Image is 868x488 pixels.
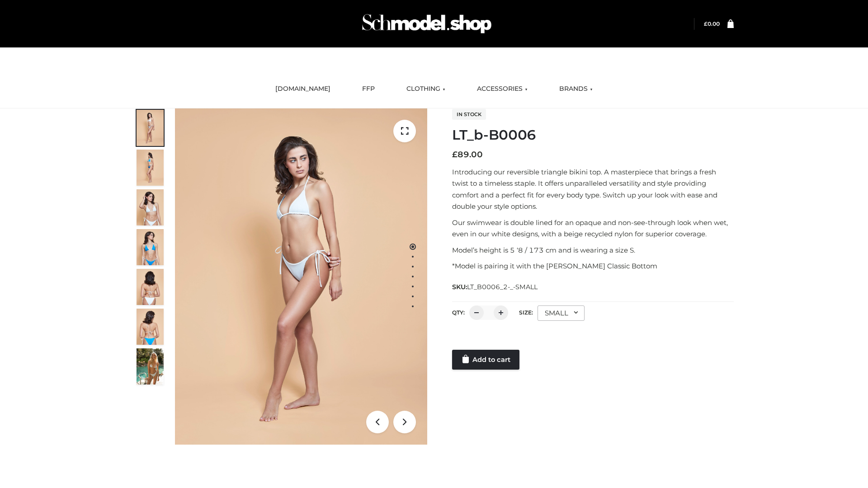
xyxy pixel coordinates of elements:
[137,269,164,305] img: ArielClassicBikiniTop_CloudNine_AzureSky_OW114ECO_7-scaled.jpg
[452,127,734,143] h1: LT_b-B0006
[137,229,164,265] img: ArielClassicBikiniTop_CloudNine_AzureSky_OW114ECO_4-scaled.jpg
[467,283,538,291] span: LT_B0006_2-_-SMALL
[137,150,164,186] img: ArielClassicBikiniTop_CloudNine_AzureSky_OW114ECO_2-scaled.jpg
[538,305,585,321] div: SMALL
[552,79,599,99] a: BRANDS
[400,79,452,99] a: CLOTHING
[137,309,164,345] img: ArielClassicBikiniTop_CloudNine_AzureSky_OW114ECO_8-scaled.jpg
[452,282,538,292] span: SKU:
[269,79,337,99] a: [DOMAIN_NAME]
[452,260,734,272] p: *Model is pairing it with the [PERSON_NAME] Classic Bottom
[452,109,486,120] span: In stock
[137,348,164,385] img: Arieltop_CloudNine_AzureSky2.jpg
[519,309,533,316] label: Size:
[470,79,534,99] a: ACCESSORIES
[452,244,734,256] p: Model’s height is 5 ‘8 / 173 cm and is wearing a size S.
[704,20,720,27] a: £0.00
[452,150,458,160] span: £
[452,309,465,316] label: QTY:
[452,350,519,370] a: Add to cart
[452,217,734,240] p: Our swimwear is double lined for an opaque and non-see-through look when wet, even in our white d...
[704,20,708,27] span: £
[452,150,483,160] bdi: 89.00
[137,189,164,225] img: ArielClassicBikiniTop_CloudNine_AzureSky_OW114ECO_3-scaled.jpg
[355,79,382,99] a: FFP
[137,110,164,146] img: ArielClassicBikiniTop_CloudNine_AzureSky_OW114ECO_1-scaled.jpg
[175,108,427,445] img: ArielClassicBikiniTop_CloudNine_AzureSky_OW114ECO_1
[359,6,495,42] img: Schmodel Admin 964
[704,20,720,27] bdi: 0.00
[452,166,734,212] p: Introducing our reversible triangle bikini top. A masterpiece that brings a fresh twist to a time...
